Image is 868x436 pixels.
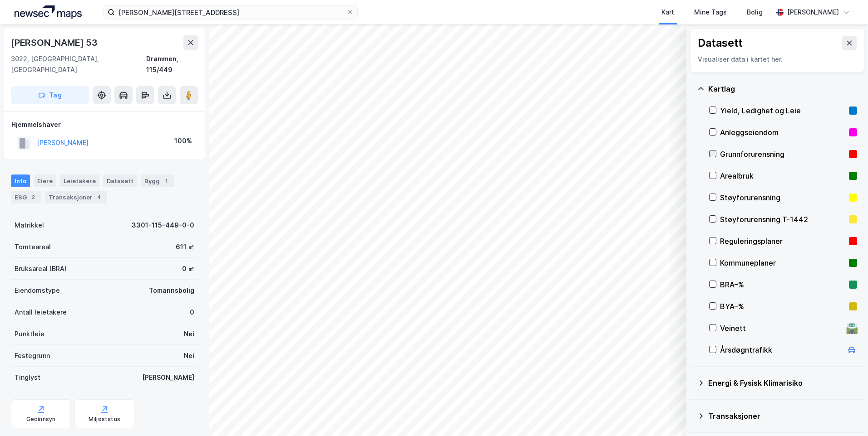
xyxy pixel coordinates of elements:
[11,174,30,187] div: Info
[720,279,845,290] div: BRA–%
[11,119,197,130] div: Hjemmelshaver
[15,5,82,19] img: logo.a4113a55bc3d86da70a041830d287a7e.svg
[11,86,89,104] button: Tag
[708,411,857,421] div: Transaksjoner
[190,307,194,318] div: 0
[11,53,146,75] div: 3022, [GEOGRAPHIC_DATA], [GEOGRAPHIC_DATA]
[15,350,50,361] div: Festegrunn
[162,176,171,185] div: 1
[89,416,120,423] div: Miljøstatus
[15,307,67,318] div: Antall leietakere
[184,329,194,339] div: Nei
[747,7,763,18] div: Bolig
[720,301,845,312] div: BYA–%
[94,193,104,202] div: 4
[15,285,60,296] div: Eiendomstype
[698,36,743,50] div: Datasett
[720,257,845,268] div: Kommuneplaner
[45,191,107,203] div: Transaksjoner
[141,174,174,187] div: Bygg
[787,7,839,18] div: [PERSON_NAME]
[15,263,67,274] div: Bruksareal (BRA)
[708,378,857,388] div: Energi & Fysisk Klimarisiko
[60,174,99,187] div: Leietakere
[720,105,845,116] div: Yield, Ledighet og Leie
[720,214,845,225] div: Støyforurensning T-1442
[115,5,346,19] input: Søk på adresse, matrikkel, gårdeiere, leietakere eller personer
[720,344,843,355] div: Årsdøgntrafikk
[184,350,194,361] div: Nei
[29,193,38,202] div: 2
[176,242,194,252] div: 611 ㎡
[720,127,845,138] div: Anleggseiendom
[720,192,845,203] div: Støyforurensning
[15,220,44,231] div: Matrikkel
[698,54,857,65] div: Visualiser data i kartet her.
[720,236,845,247] div: Reguleringsplaner
[15,372,40,383] div: Tinglyst
[720,170,845,181] div: Arealbruk
[103,174,137,187] div: Datasett
[11,191,41,203] div: ESG
[823,392,868,436] iframe: Chat Widget
[149,285,194,296] div: Tomannsbolig
[132,220,194,231] div: 3301-115-449-0-0
[720,323,843,334] div: Veinett
[15,329,44,339] div: Punktleie
[34,174,56,187] div: Eiere
[720,149,845,160] div: Grunnforurensning
[846,322,858,334] div: 🛣️
[142,372,194,383] div: [PERSON_NAME]
[694,7,727,18] div: Mine Tags
[708,83,857,94] div: Kartlag
[661,7,674,18] div: Kart
[11,35,99,50] div: [PERSON_NAME] 53
[182,263,194,274] div: 0 ㎡
[146,53,198,75] div: Drammen, 115/449
[174,136,192,146] div: 100%
[15,242,51,252] div: Tomteareal
[26,416,56,423] div: Geoinnsyn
